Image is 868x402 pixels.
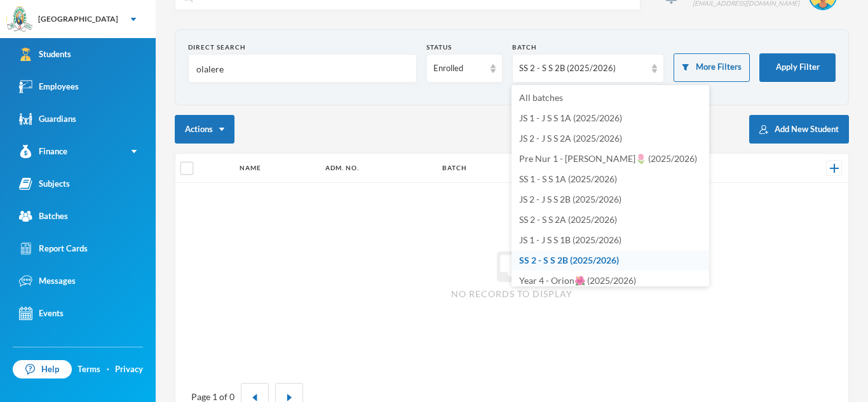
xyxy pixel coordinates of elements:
[519,214,617,225] span: SS 2 - S S 2A (2025/2026)
[78,363,100,376] a: Terms
[19,48,71,61] div: Students
[19,242,88,255] div: Report Cards
[519,255,619,265] span: SS 2 - S S 2B (2025/2026)
[107,363,109,376] div: ·
[519,194,621,204] span: JS 2 - J S S 2B (2025/2026)
[759,53,836,82] button: Apply Filter
[519,62,646,75] div: SS 2 - S S 2B (2025/2026)
[519,234,621,245] span: JS 1 - J S S 1B (2025/2026)
[19,177,70,191] div: Subjects
[433,62,484,75] div: Enrolled
[519,112,622,123] span: JS 1 - J S S 1A (2025/2026)
[233,154,320,183] th: Name
[13,360,72,379] a: Help
[749,115,849,144] button: Add New Student
[674,53,750,82] button: More Filters
[319,154,436,183] th: Adm. No.
[195,55,410,83] input: Name, Admin No, Phone number, Email Address
[19,274,76,288] div: Messages
[38,13,118,25] div: [GEOGRAPHIC_DATA]
[115,363,143,376] a: Privacy
[19,145,67,158] div: Finance
[830,164,839,173] img: +
[426,43,503,52] div: Status
[647,154,776,183] th: Adm. Date
[451,287,573,300] span: No records to display
[19,210,68,223] div: Batches
[492,246,532,287] i: inbox
[7,7,32,32] img: logo
[519,133,622,144] span: JS 2 - J S S 2A (2025/2026)
[512,43,665,52] div: Batch
[19,112,76,126] div: Guardians
[436,154,530,183] th: Batch
[519,275,636,286] span: Year 4 - Orion🌺 (2025/2026)
[519,173,617,184] span: SS 1 - S S 1A (2025/2026)
[19,307,64,320] div: Events
[519,153,697,164] span: Pre Nur 1 - [PERSON_NAME]🌷 (2025/2026)
[519,92,563,103] span: All batches
[175,115,234,144] button: Actions
[19,80,79,93] div: Employees
[188,43,417,52] div: Direct Search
